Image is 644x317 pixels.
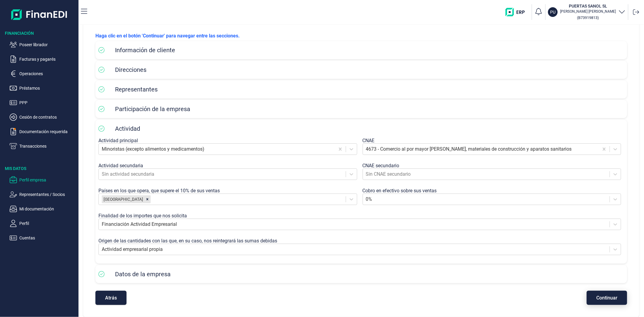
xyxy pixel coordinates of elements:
[19,70,76,77] p: Operaciones
[115,271,171,278] span: Datos de la empresa
[19,85,76,92] p: Préstamos
[95,32,627,40] p: Haga clic en el botón 'Continuar' para navegar entre las secciones.
[10,128,76,135] button: Documentación requerida
[10,56,76,63] button: Facturas y pagarés
[11,5,68,24] img: Logo de aplicación
[10,41,76,48] button: Poseer librador
[19,234,76,242] p: Cuentas
[10,99,76,106] button: PPP
[105,296,117,300] span: Atrás
[98,238,277,244] label: Origen de las cantidades con las que, en su caso, nos reintegrará las sumas debidas
[577,15,599,20] small: Copiar cif
[115,125,140,132] span: Actividad
[19,114,76,121] p: Cesión de contratos
[19,128,76,135] p: Documentación requerida
[560,3,616,9] h3: PUERTAS SANOL SL
[10,85,76,92] button: Préstamos
[548,3,626,21] button: PUPUERTAS SANOL SL[PERSON_NAME] [PERSON_NAME](B73919813)
[10,234,76,242] button: Cuentas
[596,296,617,300] span: Continuar
[115,46,175,54] span: Información de cliente
[19,41,76,48] p: Poseer librador
[10,142,76,150] button: Transacciones
[102,195,144,203] div: [GEOGRAPHIC_DATA]
[10,176,76,184] button: Perfil empresa
[10,220,76,227] button: Perfil
[19,142,76,150] p: Transacciones
[19,220,76,227] p: Perfil
[587,291,627,305] button: Continuar
[560,9,616,14] p: [PERSON_NAME] [PERSON_NAME]
[95,291,127,305] button: Atrás
[98,188,220,194] label: Países en los que opera, que supere el 10% de sus ventas
[115,86,158,93] span: Representantes
[10,205,76,213] button: Mi documentación
[10,191,76,198] button: Representantes / Socios
[363,138,375,143] label: CNAE
[10,70,76,77] button: Operaciones
[10,114,76,121] button: Cesión de contratos
[550,9,556,15] p: PU
[115,66,146,73] span: Direcciones
[115,105,190,113] span: Participación de la empresa
[98,163,143,168] label: Actividad secundaria
[98,138,138,143] label: Actividad principal
[363,163,399,168] label: CNAE secundario
[363,188,437,194] label: Cobro en efectivo sobre sus ventas
[19,99,76,106] p: PPP
[19,176,76,184] p: Perfil empresa
[19,56,76,63] p: Facturas y pagarés
[505,8,529,16] img: erp
[19,191,76,198] p: Representantes / Socios
[98,213,187,219] label: Finalidad de los importes que nos solicita
[19,205,76,213] p: Mi documentación
[144,195,151,203] div: Remove España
